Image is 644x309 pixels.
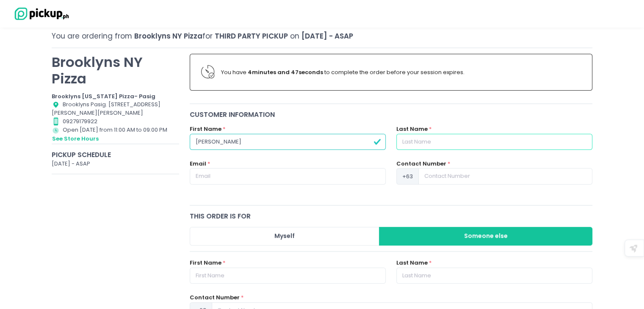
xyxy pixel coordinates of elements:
div: You are ordering from for on [52,31,592,41]
label: Contact Number [190,293,240,302]
div: Customer Information [190,110,593,119]
div: You have to complete the order before your session expires. [221,68,581,77]
input: Contact Number [418,168,592,184]
span: Third Party Pickup [215,31,288,41]
div: Large button group [190,227,593,246]
button: see store hours [52,134,99,143]
label: First Name [190,125,221,133]
span: [DATE] - ASAP [301,31,353,41]
img: logo [11,6,70,21]
b: Brooklyns [US_STATE] Pizza- Pasig [52,92,155,100]
input: Last Name [396,134,592,150]
span: +63 [396,168,419,184]
b: 4 minutes and 47 seconds [248,68,323,76]
label: Email [190,160,206,168]
div: 09279179922 [52,117,179,126]
button: Someone else [379,227,592,246]
label: Contact Number [396,160,446,168]
div: this order is for [190,211,593,221]
input: Email [190,168,386,184]
label: First Name [190,259,221,267]
div: Open [DATE] from 11:00 AM to 09:00 PM [52,126,179,143]
button: Myself [190,227,380,246]
label: Last Name [396,259,428,267]
span: Brooklyns NY Pizza [134,31,202,41]
p: Brooklyns NY Pizza [52,54,179,87]
div: [DATE] - ASAP [52,160,179,168]
input: First Name [190,268,386,284]
div: Pickup Schedule [52,150,179,160]
div: Brooklyns Pasig. [STREET_ADDRESS][PERSON_NAME][PERSON_NAME] [52,100,179,117]
label: Last Name [396,125,428,133]
input: First Name [190,134,386,150]
input: Last Name [396,268,592,284]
